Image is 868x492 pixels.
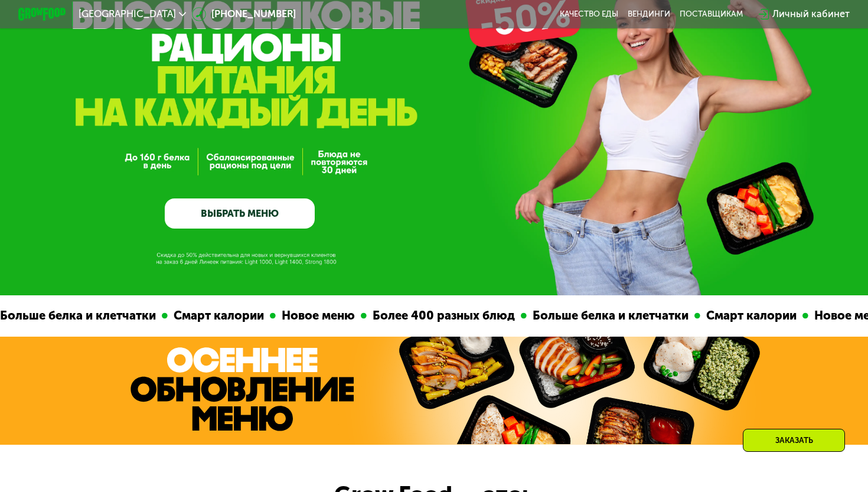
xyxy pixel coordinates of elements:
[524,307,692,325] div: Больше белка и клетчатки
[273,307,358,325] div: Новое меню
[560,9,618,19] a: Качество еды
[364,307,518,325] div: Более 400 разных блюд
[79,9,176,19] span: [GEOGRAPHIC_DATA]
[772,7,850,22] div: Личный кабинет
[680,9,743,19] div: поставщикам
[628,9,670,19] a: Вендинги
[743,429,845,452] div: Заказать
[165,307,267,325] div: Смарт калории
[165,198,315,229] a: ВЫБРАТЬ МЕНЮ
[698,307,800,325] div: Смарт калории
[192,7,296,22] a: [PHONE_NUMBER]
